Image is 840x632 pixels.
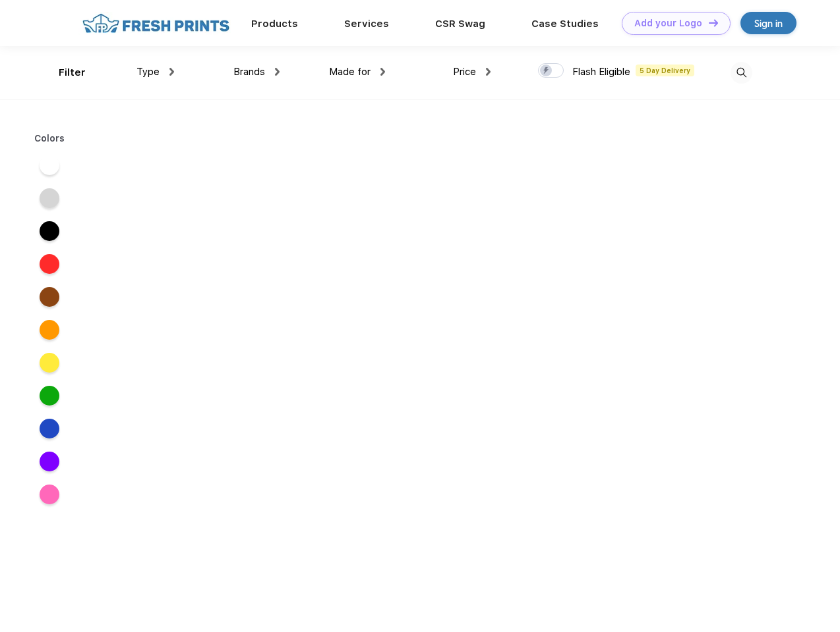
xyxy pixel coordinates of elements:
a: Sign in [740,12,796,34]
img: dropdown.png [486,68,491,76]
img: dropdown.png [275,68,280,76]
div: Add your Logo [634,18,702,29]
span: Brands [233,66,265,78]
div: Sign in [754,16,783,31]
span: Price [453,66,476,78]
img: dropdown.png [169,68,174,76]
img: dropdown.png [380,68,385,76]
img: desktop_search.svg [731,62,752,84]
span: 5 Day Delivery [636,65,694,76]
div: Filter [59,65,86,80]
span: Made for [329,66,371,78]
span: Flash Eligible [572,66,630,78]
a: Products [251,18,298,30]
img: DT [709,19,718,26]
img: fo%20logo%202.webp [78,12,233,35]
div: Colors [24,132,75,145]
span: Type [136,66,160,78]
